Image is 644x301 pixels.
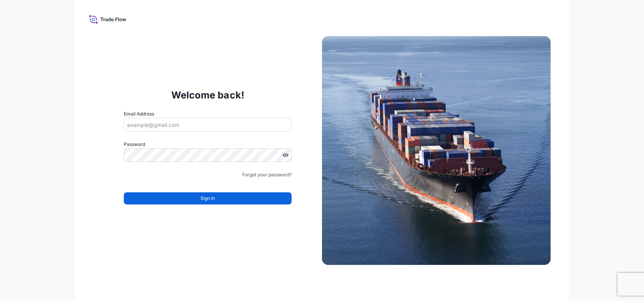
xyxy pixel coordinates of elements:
[283,152,289,158] button: Show password
[124,192,292,204] button: Sign In
[124,118,292,131] input: example@gmail.com
[124,141,292,148] label: Password
[200,195,215,202] span: Sign In
[124,110,154,118] label: Email Address
[242,171,292,179] a: Forgot your password?
[171,89,245,101] p: Welcome back!
[322,36,551,265] img: Ship illustration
